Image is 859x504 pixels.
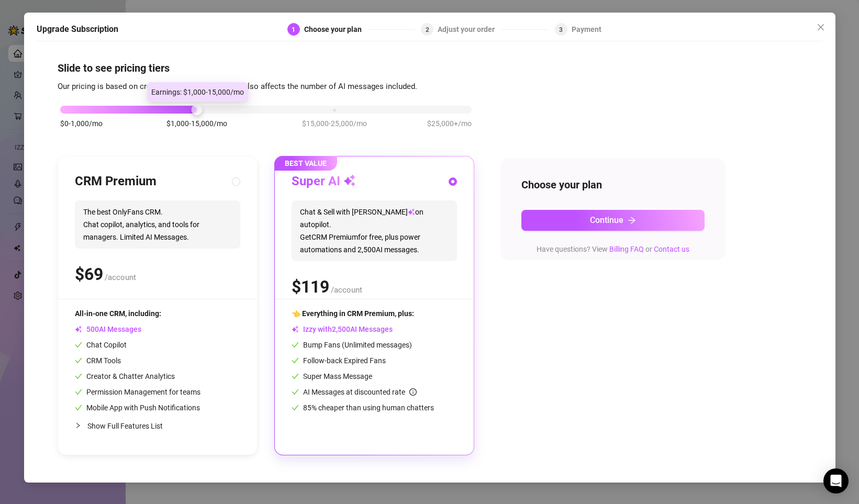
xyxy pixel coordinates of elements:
[292,404,299,411] span: check
[427,118,472,129] span: $25,000+/mo
[75,372,175,380] span: Creator & Chatter Analytics
[75,309,161,318] span: All-in-one CRM, including:
[75,388,82,396] span: check
[292,404,434,412] span: 85% cheaper than using human chatters
[304,23,368,36] div: Choose your plan
[292,341,412,349] span: Bump Fans (Unlimited messages)
[292,373,299,380] span: check
[292,325,393,333] span: Izzy with AI Messages
[559,26,563,33] span: 3
[292,200,457,261] span: Chat & Sell with [PERSON_NAME] on autopilot. Get CRM Premium for free, plus power automations and...
[292,356,386,365] span: Follow-back Expired Fans
[75,388,200,396] span: Permission Management for teams
[37,23,118,36] h5: Upgrade Subscription
[628,216,636,225] span: arrow-right
[75,341,127,349] span: Chat Copilot
[590,215,623,225] span: Continue
[521,210,705,231] button: Continuearrow-right
[292,173,356,190] h3: Super AI
[75,325,141,333] span: AI Messages
[274,156,337,171] span: BEST VALUE
[572,23,601,36] div: Payment
[166,118,227,129] span: $1,000-15,000/mo
[75,422,81,429] span: collapsed
[75,356,121,365] span: CRM Tools
[292,309,414,318] span: 👈 Everything in CRM Premium, plus:
[426,26,429,33] span: 2
[331,285,362,295] span: /account
[292,388,299,396] span: check
[147,82,248,102] div: Earnings: $1,000-15,000/mo
[812,19,829,36] button: Close
[817,23,825,31] span: close
[105,273,136,282] span: /account
[58,61,802,75] h4: Slide to see pricing tiers
[303,388,417,396] span: AI Messages at discounted rate
[409,388,417,396] span: info-circle
[292,357,299,364] span: check
[609,245,644,253] a: Billing FAQ
[75,357,82,364] span: check
[75,173,157,190] h3: CRM Premium
[75,404,82,411] span: check
[823,468,849,494] div: Open Intercom Messenger
[654,245,689,253] a: Contact us
[292,341,299,349] span: check
[58,82,417,91] span: Our pricing is based on creator's monthly earnings. It also affects the number of AI messages inc...
[438,23,501,36] div: Adjust your order
[292,277,329,297] span: $
[537,245,689,253] span: Have questions? View or
[75,404,200,412] span: Mobile App with Push Notifications
[75,200,240,249] span: The best OnlyFans CRM. Chat copilot, analytics, and tools for managers. Limited AI Messages.
[75,264,103,284] span: $
[292,26,295,33] span: 1
[302,118,367,129] span: $15,000-25,000/mo
[292,372,372,380] span: Super Mass Message
[521,177,705,192] h4: Choose your plan
[87,422,163,430] span: Show Full Features List
[75,373,82,380] span: check
[75,341,82,349] span: check
[60,118,103,129] span: $0-1,000/mo
[75,413,240,438] div: Show Full Features List
[812,23,829,31] span: Close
